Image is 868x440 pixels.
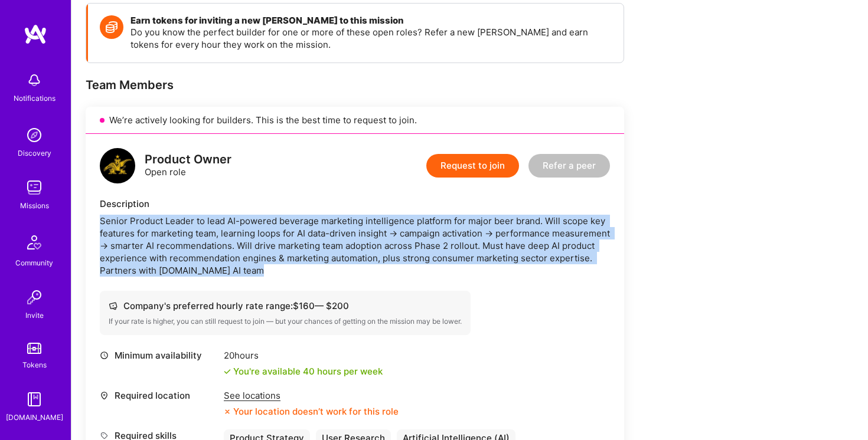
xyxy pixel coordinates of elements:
[100,351,109,360] i: icon Clock
[18,147,51,159] div: Discovery
[14,92,56,104] div: Notifications
[130,26,612,51] p: Do you know the perfect builder for one or more of these open roles? Refer a new [PERSON_NAME] an...
[109,317,462,326] div: If your rate is higher, you can still request to join — but your chances of getting on the missio...
[100,389,218,402] div: Required location
[145,153,231,178] div: Open role
[130,15,612,26] h4: Earn tokens for inviting a new [PERSON_NAME] to this mission
[145,153,231,166] div: Product Owner
[22,123,46,147] img: discovery
[100,148,135,183] img: logo
[25,309,44,321] div: Invite
[224,405,399,418] div: Your location doesn’t work for this role
[100,215,610,277] div: Senior Product Leader to lead AI-powered beverage marketing intelligence platform for major beer ...
[86,77,624,93] div: Team Members
[24,24,47,45] img: logo
[100,349,218,362] div: Minimum availability
[22,388,46,411] img: guide book
[22,285,46,309] img: Invite
[27,343,41,354] img: tokens
[22,359,47,371] div: Tokens
[100,15,123,39] img: Token icon
[22,68,46,92] img: bell
[100,431,109,440] i: icon Tag
[426,154,519,178] button: Request to join
[224,349,383,362] div: 20 hours
[100,198,610,210] div: Description
[528,154,610,178] button: Refer a peer
[224,389,399,402] div: See locations
[6,411,63,423] div: [DOMAIN_NAME]
[224,365,383,377] div: You're available 40 hours per week
[100,391,109,400] i: icon Location
[109,301,118,310] i: icon Cash
[20,228,48,257] img: Community
[15,257,53,269] div: Community
[86,107,624,134] div: We’re actively looking for builders. This is the best time to request to join.
[224,368,231,375] i: icon Check
[20,199,49,212] div: Missions
[22,176,46,199] img: teamwork
[224,408,231,415] i: icon CloseOrange
[109,300,462,312] div: Company's preferred hourly rate range: $ 160 — $ 200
